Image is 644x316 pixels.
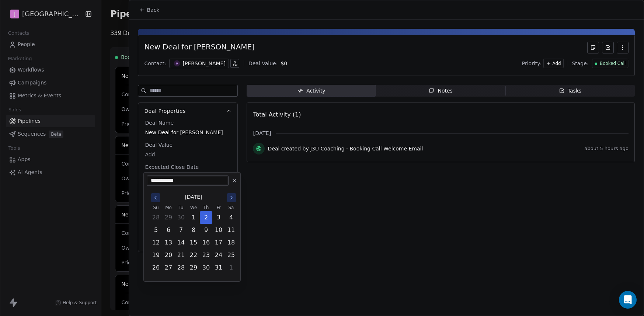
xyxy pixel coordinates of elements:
[150,249,162,261] button: Sunday, October 19th, 2025
[188,262,199,274] button: Wednesday, October 29th, 2025
[187,204,200,211] th: Wednesday
[175,249,187,261] button: Tuesday, October 21st, 2025
[225,262,237,274] button: Saturday, November 1st, 2025
[175,224,187,236] button: Tuesday, October 7th, 2025
[225,212,237,223] button: Saturday, October 4th, 2025
[150,224,162,236] button: Sunday, October 5th, 2025
[175,212,187,223] button: Tuesday, September 30th, 2025
[150,212,162,223] button: Sunday, September 28th, 2025
[151,193,160,202] button: Go to the Previous Month
[213,212,224,223] button: Friday, October 3rd, 2025
[188,224,199,236] button: Wednesday, October 8th, 2025
[162,204,175,211] th: Monday
[163,262,174,274] button: Monday, October 27th, 2025
[175,237,187,249] button: Tuesday, October 14th, 2025
[227,193,236,202] button: Go to the Next Month
[175,204,187,211] th: Tuesday
[185,193,202,201] span: [DATE]
[200,204,212,211] th: Thursday
[213,237,224,249] button: Friday, October 17th, 2025
[163,212,174,223] button: Monday, September 29th, 2025
[150,237,162,249] button: Sunday, October 12th, 2025
[200,224,212,236] button: Thursday, October 9th, 2025
[225,224,237,236] button: Saturday, October 11th, 2025
[212,204,225,211] th: Friday
[188,212,199,223] button: Wednesday, October 1st, 2025
[188,249,199,261] button: Wednesday, October 22nd, 2025
[200,237,212,249] button: Thursday, October 16th, 2025
[213,224,224,236] button: Friday, October 10th, 2025
[150,204,162,211] th: Sunday
[225,249,237,261] button: Saturday, October 25th, 2025
[200,249,212,261] button: Thursday, October 23rd, 2025
[225,237,237,249] button: Saturday, October 18th, 2025
[163,237,174,249] button: Monday, October 13th, 2025
[163,249,174,261] button: Monday, October 20th, 2025
[225,204,237,211] th: Saturday
[175,262,187,274] button: Tuesday, October 28th, 2025
[150,262,162,274] button: Sunday, October 26th, 2025
[200,262,212,274] button: Thursday, October 30th, 2025
[213,249,224,261] button: Friday, October 24th, 2025
[188,237,199,249] button: Wednesday, October 15th, 2025
[213,262,224,274] button: Friday, October 31st, 2025
[163,224,174,236] button: Monday, October 6th, 2025
[200,212,212,223] button: Today, Thursday, October 2nd, 2025, selected
[150,204,237,274] table: October 2025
